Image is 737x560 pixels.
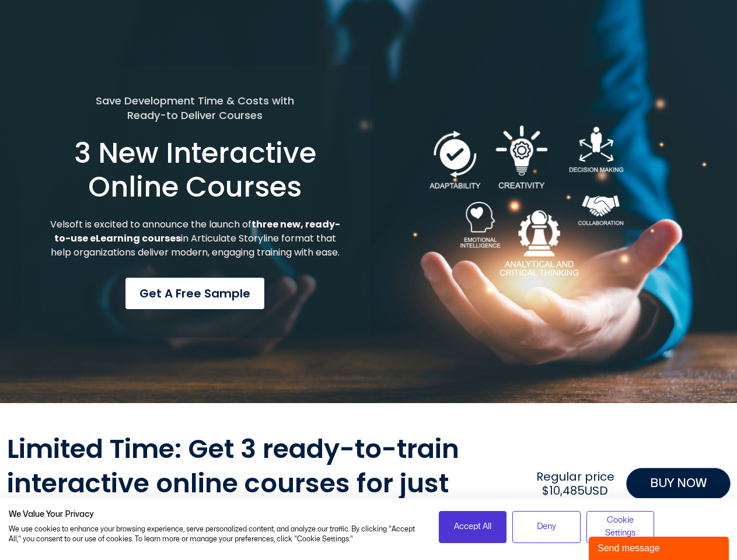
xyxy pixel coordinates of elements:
h2: We Value Your Privacy [9,509,421,520]
h1: 3 New Interactive Online Courses [48,136,342,204]
a: BUY NOW [626,468,731,499]
h5: Save Development Time & Costs with Ready-to Deliver Courses [48,93,342,123]
h2: Regular price $10,485USD [530,470,620,498]
button: Deny all cookies [512,511,581,543]
strong: three new, ready-to-use eLearning courses [54,218,340,245]
a: Get a Free Sample [125,277,265,310]
iframe: chat widget [589,534,731,560]
span: Deny [537,520,556,533]
h2: Limited Time: Get 3 ready-to-train interactive online courses for just $3,300USD [7,432,525,535]
p: We use cookies to enhance your browsing experience, serve personalized content, and analyze our t... [9,524,421,544]
span: Accept All [454,520,491,533]
span: BUY NOW [650,474,707,493]
span: Cookie Settings [594,514,647,540]
p: Velsoft is excited to announce the launch of in Articulate Storyline format that help organizatio... [48,218,342,260]
button: Adjust cookie preferences [586,511,655,543]
button: Accept all cookies [439,511,507,543]
span: Get a Free Sample [139,285,250,302]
